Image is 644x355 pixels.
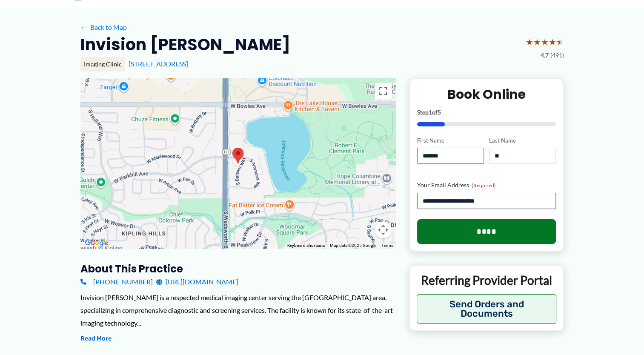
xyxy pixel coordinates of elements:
[417,109,556,115] p: Step of
[533,34,541,50] span: ★
[541,50,549,61] span: 4.7
[80,334,112,344] button: Read More
[417,294,557,324] button: Send Orders and Documents
[80,275,153,288] a: [PHONE_NUMBER]
[375,83,392,100] button: Toggle fullscreen view
[438,109,441,116] span: 5
[489,137,556,145] label: Last Name
[549,34,556,50] span: ★
[429,109,432,116] span: 1
[550,50,564,61] span: (491)
[83,238,111,249] a: Open this area in Google Maps (opens a new window)
[287,243,325,249] button: Keyboard shortcuts
[80,57,125,72] div: Imaging Clinic
[80,291,396,329] div: Invision [PERSON_NAME] is a respected medical imaging center serving the [GEOGRAPHIC_DATA] area, ...
[80,21,127,34] a: ←Back to Map
[541,34,549,50] span: ★
[330,243,376,248] span: Map data ©2025 Google
[417,86,556,103] h2: Book Online
[472,182,496,189] span: (Required)
[80,23,89,31] span: ←
[83,238,111,249] img: Google
[375,221,392,238] button: Map camera controls
[417,272,557,288] p: Referring Provider Portal
[381,243,393,248] a: Terms (opens in new tab)
[80,34,290,55] h2: Invision [PERSON_NAME]
[526,34,533,50] span: ★
[156,275,238,288] a: [URL][DOMAIN_NAME]
[129,60,188,68] a: [STREET_ADDRESS]
[556,34,564,50] span: ★
[417,137,484,145] label: First Name
[417,181,556,189] label: Your Email Address
[80,262,396,275] h3: About this practice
